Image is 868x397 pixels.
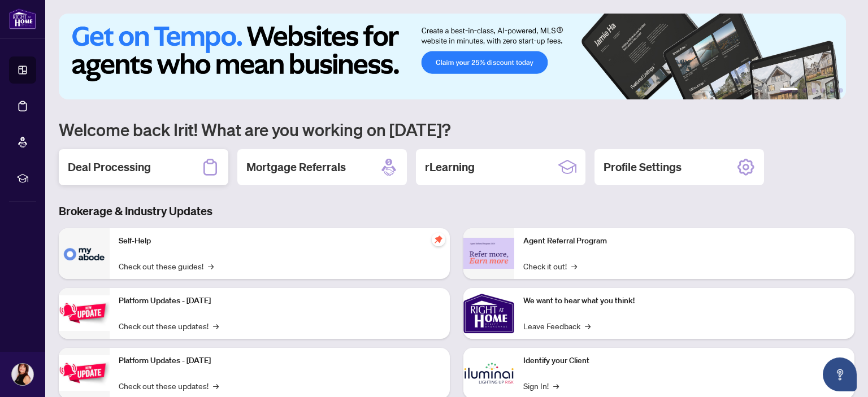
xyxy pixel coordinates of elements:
span: → [571,260,577,272]
span: → [585,320,591,332]
a: Sign In!→ [523,379,559,392]
img: Self-Help [59,228,110,279]
button: 6 [839,88,843,93]
p: Self-Help [119,235,441,247]
img: Platform Updates - July 8, 2025 [59,355,110,391]
h2: rLearning [425,159,475,175]
button: 3 [811,88,816,93]
span: → [213,320,219,332]
button: 1 [780,88,798,93]
p: Platform Updates - [DATE] [119,355,441,367]
button: Open asap [823,357,857,391]
h2: Mortgage Referrals [246,159,346,175]
h2: Profile Settings [604,159,682,175]
p: Platform Updates - [DATE] [119,295,441,307]
p: Agent Referral Program [523,235,845,247]
span: → [553,379,559,392]
p: Identify your Client [523,355,845,367]
img: logo [9,8,36,29]
a: Check out these updates!→ [119,320,219,332]
button: 5 [830,88,834,93]
span: pushpin [432,233,445,246]
a: Check out these guides!→ [119,260,214,272]
p: We want to hear what you think! [523,295,845,307]
h3: Brokerage & Industry Updates [59,203,854,219]
h1: Welcome back Irit! What are you working on [DATE]? [59,119,854,140]
span: → [213,379,219,392]
span: → [208,260,214,272]
a: Check it out!→ [523,260,577,272]
img: Platform Updates - July 21, 2025 [59,295,110,331]
button: 2 [802,88,807,93]
h2: Deal Processing [68,159,151,175]
img: Slide 0 [59,14,846,99]
button: 4 [821,88,825,93]
img: Profile Icon [12,364,33,385]
a: Leave Feedback→ [523,320,591,332]
img: Agent Referral Program [463,238,514,269]
a: Check out these updates!→ [119,379,219,392]
img: We want to hear what you think! [463,288,514,339]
